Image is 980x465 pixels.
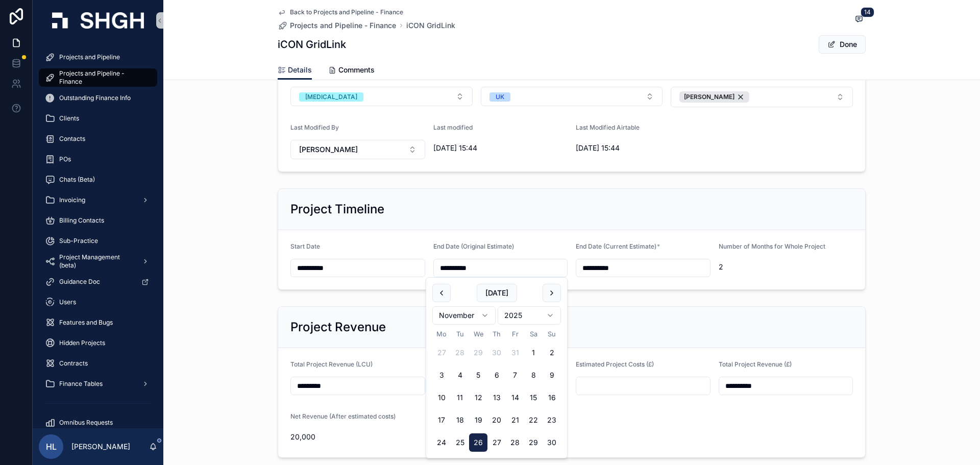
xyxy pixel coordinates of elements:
[451,329,469,339] th: Tuesday
[59,94,131,102] span: Outstanding Finance Info
[506,344,524,362] button: Friday, 31 October 2025
[719,360,792,368] span: Total Project Revenue (£)
[59,319,113,327] span: Features and Bugs
[576,143,710,153] span: [DATE] 15:44
[290,242,320,250] span: Start Date
[487,329,506,339] th: Thursday
[543,344,561,362] button: Sunday, 2 November 2025
[59,298,76,306] span: Users
[576,124,640,131] span: Last Modified Airtable
[288,65,312,75] span: Details
[59,380,103,388] span: Finance Tables
[59,339,105,347] span: Hidden Projects
[290,360,373,368] span: Total Project Revenue (LCU)
[39,313,157,332] a: Features and Bugs
[433,143,568,153] span: [DATE] 15:44
[299,144,358,155] span: [PERSON_NAME]
[290,140,425,159] button: Select Button
[469,329,487,339] th: Wednesday
[59,216,104,225] span: Billing Contacts
[39,232,157,250] a: Sub-Practice
[451,344,469,362] button: Tuesday, 28 October 2025
[39,211,157,230] a: Billing Contacts
[39,293,157,311] a: Users
[819,35,866,54] button: Done
[59,419,113,427] span: Omnibus Requests
[543,329,561,339] th: Sunday
[432,388,451,407] button: Monday, 10 November 2025
[59,253,134,270] span: Project Management (beta)
[46,440,57,453] span: HL
[432,411,451,429] button: Monday, 17 November 2025
[432,329,561,452] table: November 2025
[290,87,473,106] button: Select Button
[684,93,734,101] span: [PERSON_NAME]
[59,135,85,143] span: Contacts
[290,319,386,335] h2: Project Revenue
[469,411,487,429] button: Wednesday, 19 November 2025
[487,388,506,407] button: Thursday, 13 November 2025
[328,61,375,81] a: Comments
[39,191,157,209] a: Invoicing
[432,344,451,362] button: Monday, 27 October 2025
[489,91,510,102] button: Unselect UK
[524,366,543,384] button: Saturday, 8 November 2025
[679,91,749,103] button: Unselect 136
[39,109,157,128] a: Clients
[59,53,120,61] span: Projects and Pipeline
[59,196,85,204] span: Invoicing
[39,130,157,148] a: Contacts
[39,48,157,66] a: Projects and Pipeline
[290,124,339,131] span: Last Modified By
[469,344,487,362] button: Wednesday, 29 October 2025
[543,433,561,452] button: Sunday, 30 November 2025
[39,68,157,87] a: Projects and Pipeline - Finance
[524,411,543,429] button: Saturday, 22 November 2025
[432,329,451,339] th: Monday
[524,433,543,452] button: Saturday, 29 November 2025
[576,242,656,250] span: End Date (Current Estimate)
[524,388,543,407] button: Saturday, 15 November 2025
[433,242,514,250] span: End Date (Original Estimate)
[477,284,517,302] button: [DATE]
[671,87,853,107] button: Select Button
[543,388,561,407] button: Sunday, 16 November 2025
[39,413,157,432] a: Omnibus Requests
[719,262,853,272] span: 2
[59,237,98,245] span: Sub-Practice
[524,329,543,339] th: Saturday
[39,252,157,271] a: Project Management (beta)
[278,8,403,16] a: Back to Projects and Pipeline - Finance
[496,92,504,102] div: UK
[278,37,346,52] h1: iCON GridLink
[719,242,825,250] span: Number of Months for Whole Project
[33,41,163,428] div: scrollable content
[290,412,396,420] span: Net Revenue (After estimated costs)
[543,411,561,429] button: Sunday, 23 November 2025
[59,359,88,368] span: Contracts
[71,442,130,452] p: [PERSON_NAME]
[524,344,543,362] button: Saturday, 1 November 2025
[852,13,866,26] button: 14
[39,273,157,291] a: Guidance Doc
[487,433,506,452] button: Thursday, 27 November 2025
[506,366,524,384] button: Friday, 7 November 2025
[290,20,396,31] span: Projects and Pipeline - Finance
[290,201,384,217] h2: Project Timeline
[506,433,524,452] button: Friday, 28 November 2025
[451,411,469,429] button: Tuesday, 18 November 2025
[39,150,157,168] a: POs
[59,69,147,86] span: Projects and Pipeline - Finance
[305,92,357,102] div: [MEDICAL_DATA]
[39,170,157,189] a: Chats (Beta)
[290,432,425,442] span: 20,000
[469,366,487,384] button: Wednesday, 5 November 2025
[290,8,403,16] span: Back to Projects and Pipeline - Finance
[52,12,144,29] img: App logo
[432,366,451,384] button: Monday, 3 November 2025
[406,20,455,31] a: iCON GridLink
[451,388,469,407] button: Tuesday, 11 November 2025
[451,433,469,452] button: Tuesday, 25 November 2025
[59,176,95,184] span: Chats (Beta)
